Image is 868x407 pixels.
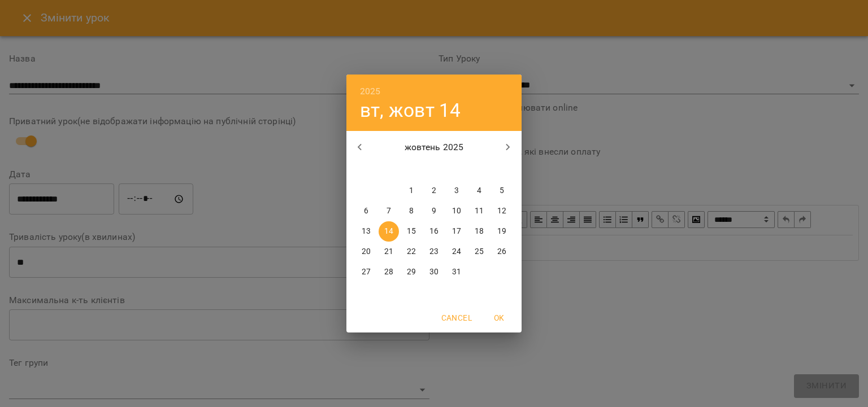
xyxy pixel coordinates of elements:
p: 3 [454,185,459,196]
button: 6 [356,201,376,221]
p: 15 [407,226,416,237]
p: 11 [475,205,484,217]
p: 7 [387,205,391,217]
button: 29 [401,262,422,282]
button: 12 [492,201,512,221]
span: нд [492,164,512,175]
p: 1 [409,185,414,196]
p: 26 [497,246,506,257]
button: OK [481,308,517,328]
span: Cancel [441,311,472,325]
button: вт, жовт 14 [360,99,461,122]
button: 24 [446,242,467,262]
button: 13 [356,221,376,242]
span: ср [401,164,422,175]
button: 30 [424,262,444,282]
p: 9 [432,205,436,217]
button: 23 [424,242,444,262]
button: 28 [379,262,399,282]
button: 20 [356,242,376,262]
button: 26 [492,242,512,262]
button: 14 [379,221,399,242]
button: 18 [469,221,489,242]
button: 4 [469,181,489,201]
span: сб [469,164,489,175]
p: 29 [407,266,416,278]
p: 16 [429,226,439,237]
p: 19 [497,226,506,237]
p: 18 [475,226,484,237]
span: пн [356,164,376,175]
p: 6 [364,205,368,217]
p: 22 [407,246,416,257]
button: 21 [379,242,399,262]
button: 19 [492,221,512,242]
span: пт [446,164,467,175]
p: 13 [362,226,371,237]
p: 20 [362,246,371,257]
span: вт [379,164,399,175]
button: 25 [469,242,489,262]
p: 8 [409,205,414,217]
p: 28 [384,266,393,278]
button: 22 [401,242,422,262]
p: 30 [429,266,439,278]
p: 12 [497,205,506,217]
button: 5 [492,181,512,201]
p: 17 [452,226,461,237]
button: 27 [356,262,376,282]
p: 23 [429,246,439,257]
p: 4 [477,185,481,196]
button: 11 [469,201,489,221]
p: 27 [362,266,371,278]
button: 31 [446,262,467,282]
button: Cancel [437,308,476,328]
button: 10 [446,201,467,221]
button: 2025 [360,84,381,99]
button: 16 [424,221,444,242]
span: OK [485,311,513,325]
p: 31 [452,266,461,278]
p: 21 [384,246,393,257]
p: жовтень 2025 [374,141,495,154]
button: 2 [424,181,444,201]
button: 8 [401,201,422,221]
span: чт [424,164,444,175]
button: 9 [424,201,444,221]
p: 5 [500,185,504,196]
p: 2 [432,185,436,196]
p: 10 [452,205,461,217]
p: 24 [452,246,461,257]
p: 14 [384,226,393,237]
button: 1 [401,181,422,201]
button: 7 [379,201,399,221]
button: 17 [446,221,467,242]
button: 3 [446,181,467,201]
button: 15 [401,221,422,242]
p: 25 [475,246,484,257]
